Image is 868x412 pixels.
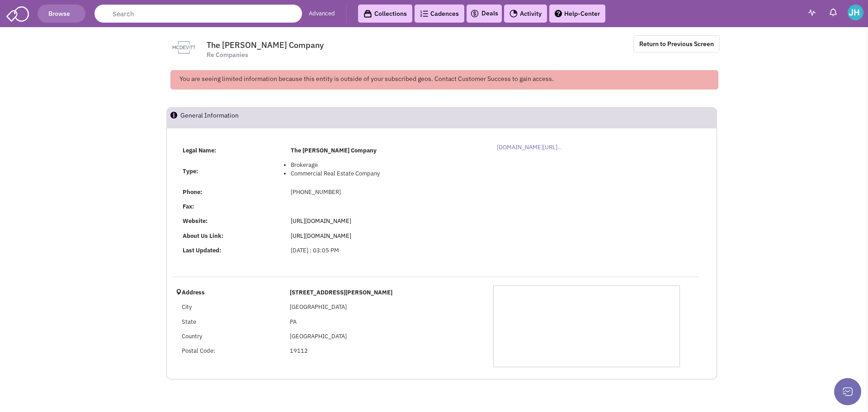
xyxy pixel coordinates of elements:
img: icon-collection-lavender-black.svg [363,9,372,18]
td: [DATE] : 03:05 PM [292,243,481,258]
b: Last Updated: [187,246,226,254]
b: The [PERSON_NAME] Company [295,147,381,154]
a: Activity [504,5,547,23]
a: Cadences [415,5,464,23]
a: Collections [358,5,412,23]
td: PA [287,315,481,329]
a: Help-Center [549,5,605,23]
li: Brokerage [295,161,478,170]
img: icon-deals.svg [470,8,479,19]
span: [DOMAIN_NAME][URL].. [500,143,564,151]
li: Commercial Real Estate Company [295,170,478,178]
span: The [PERSON_NAME] Company [207,40,324,50]
b: [STREET_ADDRESS][PERSON_NAME] [290,289,392,296]
td: 19112 [287,344,481,358]
a: [DOMAIN_NAME][URL].. [493,143,564,151]
td: [GEOGRAPHIC_DATA] [287,329,481,344]
b: About Us Link: [187,232,228,240]
b: Fax: [187,203,198,210]
b: Address [182,289,205,296]
button: Return to Previous Screen [633,35,720,52]
td: State [179,315,287,329]
a: [URL][DOMAIN_NAME] [295,217,356,225]
img: www.mcdevittco.com [165,36,203,59]
td: Postal Code: [179,344,287,358]
img: Activity.png [509,9,518,18]
a: Deals [470,8,498,19]
td: [GEOGRAPHIC_DATA] [287,300,481,315]
a: Advanced [309,9,335,18]
a: [URL][DOMAIN_NAME] [295,232,356,240]
img: Jami Heidemann [848,5,863,20]
td: Country [179,329,287,344]
b: Legal Name: [187,147,221,154]
b: Type: [187,167,203,175]
b: Website: [187,217,212,225]
td: [PHONE_NUMBER] [292,185,481,199]
button: Browse [38,5,85,23]
b: Phone: [187,188,207,196]
span: Browse [47,9,76,18]
img: SmartAdmin [6,5,29,22]
td: City [179,300,287,315]
span: Re Companies [207,50,248,60]
p: You are seeing limited information because this entity is outside of your subscribed geos. Contac... [177,74,716,83]
h2: General Information [180,108,239,128]
input: Search [94,5,302,23]
img: Cadences_logo.png [420,10,428,17]
img: help.png [555,10,562,17]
